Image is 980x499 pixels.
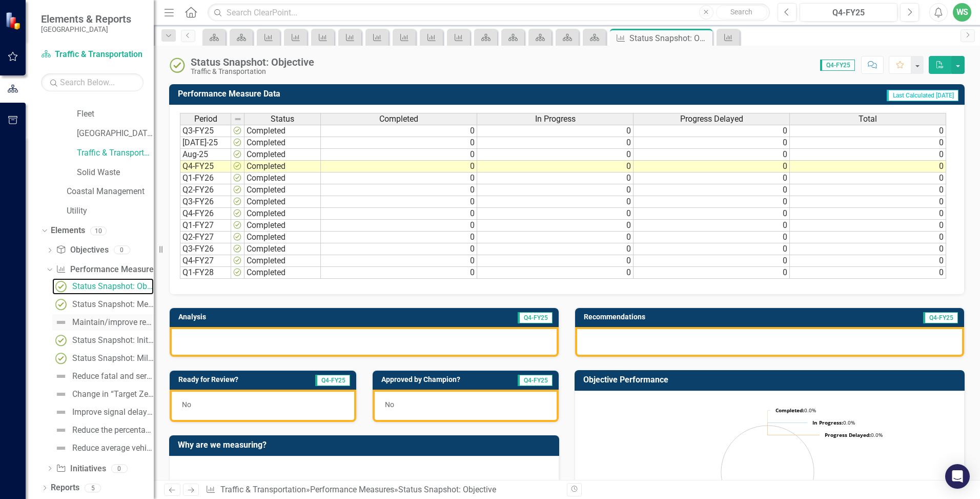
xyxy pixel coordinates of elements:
[634,172,790,184] td: 0
[477,172,634,184] td: 0
[820,60,855,71] span: Q4-FY25
[55,424,67,436] img: Not Defined
[244,137,321,149] td: Completed
[41,13,131,25] span: Elements & Reports
[790,196,946,208] td: 0
[55,406,67,418] img: Not Defined
[244,243,321,255] td: Completed
[477,125,634,137] td: 0
[72,300,154,309] div: Status Snapshot: Measure
[923,312,958,323] span: Q4-FY25
[233,138,241,146] img: azbcPtXZ3aO3t0O+3yYsenX6bIvQpQk4RBpgVqAbMAmbG9xkgICI4cSCCd57Ip3gXE0cpSVIhiStkaZUsrVKrDFOpNojj6POR...
[790,149,946,161] td: 0
[111,464,128,473] div: 0
[244,172,321,184] td: Completed
[72,426,154,435] div: Reduce the percentage of traffic congestion complaints by residents and commuters
[477,267,634,279] td: 0
[233,256,241,264] img: azbcPtXZ3aO3t0O+3yYsenX6bIvQpQk4RBpgVqAbMAmbG9xkgICI4cSCCd57Ip3gXE0cpSVIhiStkaZUsrVKrDFOpNojj6POR...
[234,115,242,123] img: 8DAGhfEEPCf229AAAAAElFTkSuQmCC
[477,243,634,255] td: 0
[77,108,154,120] a: Fleet
[52,314,154,331] a: Maintain/improve resident satisfaction with transportation services levels (measured by annual co...
[180,232,231,243] td: Q2-FY27
[90,226,107,235] div: 10
[634,220,790,232] td: 0
[56,463,106,475] a: Initiatives
[321,184,477,196] td: 0
[180,255,231,267] td: Q4-FY27
[233,268,241,276] img: azbcPtXZ3aO3t0O+3yYsenX6bIvQpQk4RBpgVqAbMAmbG9xkgICI4cSCCd57Ip3gXE0cpSVIhiStkaZUsrVKrDFOpNojj6POR...
[790,255,946,267] td: 0
[321,149,477,161] td: 0
[72,318,154,327] div: Maintain/improve resident satisfaction with transportation services levels (measured by annual co...
[321,220,477,232] td: 0
[634,232,790,243] td: 0
[477,208,634,220] td: 0
[52,404,154,420] a: Improve signal delay at intersections
[178,376,287,383] h3: Ready for Review?
[790,220,946,232] td: 0
[379,114,418,124] span: Completed
[634,243,790,255] td: 0
[180,243,231,255] td: Q3-FY26
[398,485,496,494] div: Status Snapshot: Objective
[233,126,241,135] img: azbcPtXZ3aO3t0O+3yYsenX6bIvQpQk4RBpgVqAbMAmbG9xkgICI4cSCCd57Ip3gXE0cpSVIhiStkaZUsrVKrDFOpNojj6POR...
[180,149,231,161] td: Aug-25
[191,68,314,75] div: Traffic & Transportation
[233,197,241,205] img: azbcPtXZ3aO3t0O+3yYsenX6bIvQpQk4RBpgVqAbMAmbG9xkgICI4cSCCd57Ip3gXE0cpSVIhiStkaZUsrVKrDFOpNojj6POR...
[244,267,321,279] td: Completed
[67,186,154,198] a: Coastal Management
[52,440,154,456] a: Reduce average vehicular speed on arterial streets
[56,244,108,256] a: Objectives
[233,150,241,158] img: azbcPtXZ3aO3t0O+3yYsenX6bIvQpQk4RBpgVqAbMAmbG9xkgICI4cSCCd57Ip3gXE0cpSVIhiStkaZUsrVKrDFOpNojj6POR...
[51,482,79,494] a: Reports
[271,114,294,124] span: Status
[790,267,946,279] td: 0
[180,267,231,279] td: Q1-FY28
[114,246,130,255] div: 0
[233,209,241,217] img: azbcPtXZ3aO3t0O+3yYsenX6bIvQpQk4RBpgVqAbMAmbG9xkgICI4cSCCd57Ip3gXE0cpSVIhiStkaZUsrVKrDFOpNojj6POR...
[321,267,477,279] td: 0
[321,255,477,267] td: 0
[169,57,186,73] img: Completed
[477,255,634,267] td: 0
[52,296,154,313] a: Status Snapshot: Measure
[825,431,883,438] text: 0.0%
[775,407,804,414] tspan: Completed:
[945,464,970,489] div: Open Intercom Messenger
[535,114,576,124] span: In Progress
[812,419,855,426] text: 0.0%
[477,196,634,208] td: 0
[51,225,85,237] a: Elements
[194,114,217,124] span: Period
[790,161,946,172] td: 0
[477,232,634,243] td: 0
[244,208,321,220] td: Completed
[85,484,101,492] div: 5
[55,316,67,329] img: Not Defined
[518,312,553,323] span: Q4-FY25
[180,196,231,208] td: Q3-FY26
[52,368,154,385] a: Reduce fatal and serious injuries for all users of the County Road network
[634,267,790,279] td: 0
[41,25,131,33] small: [GEOGRAPHIC_DATA]
[887,90,958,101] span: Last Calculated [DATE]
[244,220,321,232] td: Completed
[233,174,241,182] img: azbcPtXZ3aO3t0O+3yYsenX6bIvQpQk4RBpgVqAbMAmbG9xkgICI4cSCCd57Ip3gXE0cpSVIhiStkaZUsrVKrDFOpNojj6POR...
[5,11,23,29] img: ClearPoint Strategy
[790,208,946,220] td: 0
[180,220,231,232] td: Q1-FY27
[233,244,241,253] img: azbcPtXZ3aO3t0O+3yYsenX6bIvQpQk4RBpgVqAbMAmbG9xkgICI4cSCCd57Ip3gXE0cpSVIhiStkaZUsrVKrDFOpNojj6POR...
[52,278,154,295] a: Status Snapshot: Objective
[67,205,154,217] a: Utility
[315,375,350,386] span: Q4-FY25
[244,125,321,137] td: Completed
[52,332,154,349] a: Status Snapshot: Initiative
[634,137,790,149] td: 0
[634,196,790,208] td: 0
[180,125,231,137] td: Q3-FY25
[72,390,154,399] div: Change in “Target Zero” crash rating
[244,149,321,161] td: Completed
[206,484,559,496] div: » »
[477,161,634,172] td: 0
